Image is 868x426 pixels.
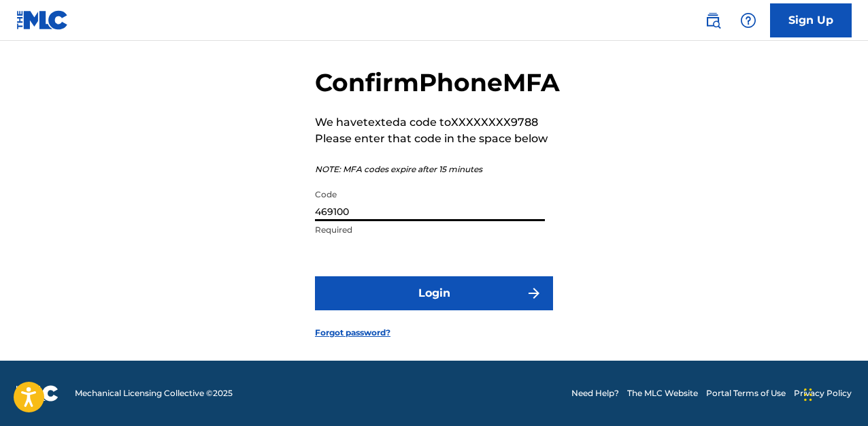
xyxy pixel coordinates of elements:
[770,3,852,37] a: Sign Up
[315,276,553,310] button: Login
[315,163,560,176] p: NOTE: MFA codes expire after 15 minutes
[16,10,69,30] img: MLC Logo
[315,114,560,131] p: We have texted a code to XXXXXXXX9788
[627,387,698,399] a: The MLC Website
[16,385,59,402] img: logo
[800,361,868,426] iframe: Chat Widget
[315,67,560,98] h2: Confirm Phone MFA
[794,387,852,399] a: Privacy Policy
[315,131,560,147] p: Please enter that code in the space below
[315,327,390,339] a: Forgot password?
[740,12,756,29] img: help
[75,387,233,399] span: Mechanical Licensing Collective © 2025
[804,374,812,415] div: Drag
[706,387,786,399] a: Portal Terms of Use
[526,285,542,301] img: f7272a7cc735f4ea7f67.svg
[705,12,721,29] img: search
[699,7,727,34] a: Public Search
[315,224,545,236] p: Required
[735,7,762,34] div: Help
[571,387,619,399] a: Need Help?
